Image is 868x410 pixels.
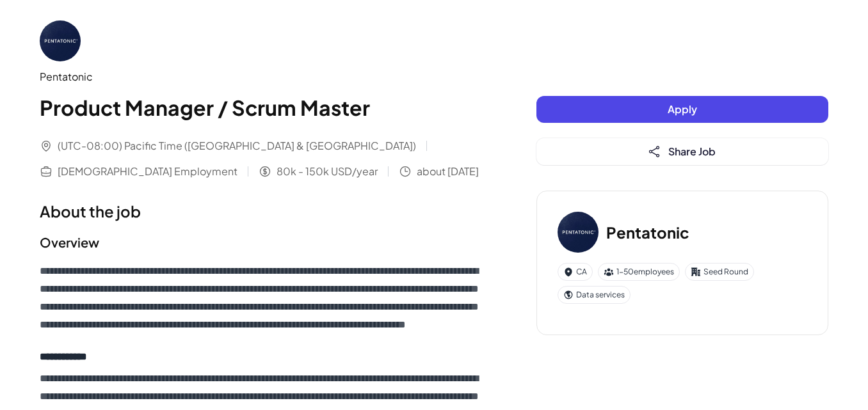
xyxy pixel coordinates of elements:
div: Data services [558,286,631,304]
span: (UTC-08:00) Pacific Time ([GEOGRAPHIC_DATA] & [GEOGRAPHIC_DATA]) [58,138,416,154]
img: Pe [558,212,599,253]
div: Pentatonic [40,69,485,84]
div: CA [558,263,593,281]
h1: About the job [40,200,485,223]
div: Seed Round [685,263,754,281]
span: Share Job [668,145,716,158]
img: Pe [40,20,81,61]
button: Share Job [536,138,828,165]
h2: Overview [40,233,485,252]
span: 80k - 150k USD/year [277,164,378,179]
span: [DEMOGRAPHIC_DATA] Employment [58,164,237,179]
h1: Product Manager / Scrum Master [40,92,485,123]
div: 1-50 employees [598,263,680,281]
span: about [DATE] [417,164,479,179]
h3: Pentatonic [606,221,689,244]
button: Apply [536,96,828,123]
span: Apply [668,102,697,116]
